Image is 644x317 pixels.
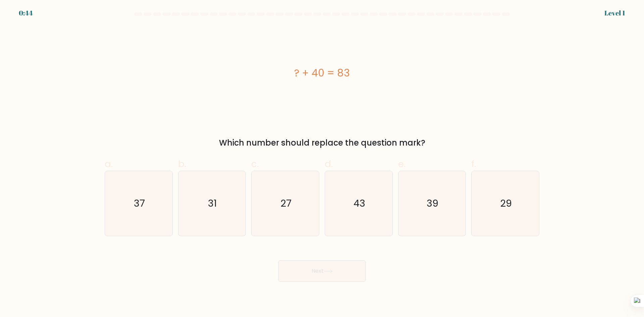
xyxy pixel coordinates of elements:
[604,8,625,18] div: Level 1
[208,197,217,210] text: 31
[325,157,333,170] span: d.
[105,157,113,170] span: a.
[427,197,438,210] text: 39
[354,197,365,210] text: 43
[109,137,535,149] div: Which number should replace the question mark?
[500,197,512,210] text: 29
[280,197,291,210] text: 27
[251,157,259,170] span: c.
[398,157,406,170] span: e.
[105,65,539,81] div: ? + 40 = 83
[134,197,145,210] text: 37
[278,260,366,282] button: Next
[178,157,186,170] span: b.
[19,8,33,18] div: 0:44
[471,157,476,170] span: f.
